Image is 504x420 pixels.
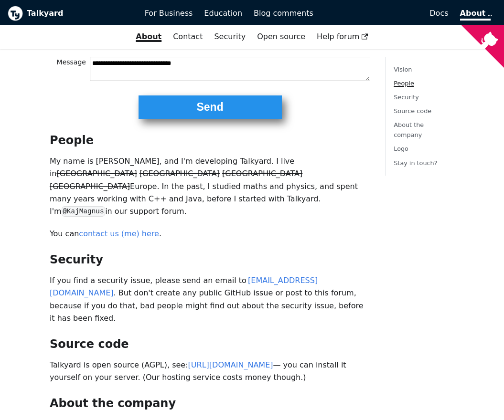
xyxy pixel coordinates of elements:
[50,396,370,410] h2: About the company
[79,229,159,238] a: contact us (me) here
[198,5,248,21] a: Education
[8,6,23,21] img: Talkyard logo
[139,95,282,119] button: Send
[145,9,193,18] span: For Business
[130,29,167,45] a: About
[394,107,431,115] a: Source code
[139,5,199,21] a: For Business
[394,146,408,153] a: Logo
[167,29,208,45] a: Contact
[429,9,448,18] span: Docs
[394,80,414,87] a: People
[394,66,412,73] a: Vision
[139,169,220,178] strike: [GEOGRAPHIC_DATA]
[50,133,370,147] h2: People
[57,169,137,178] strike: [GEOGRAPHIC_DATA]
[394,94,419,101] a: Security
[311,29,374,45] a: Help forum
[50,274,370,325] p: If you find a security issue, please send an email to . But don't create any public GitHub issue ...
[222,169,302,178] strike: [GEOGRAPHIC_DATA]
[319,5,454,21] a: Docs
[251,29,311,45] a: Open source
[50,359,370,384] p: Talkyard is open source (AGPL), see: — you can install it yourself on your server. (Our hosting s...
[204,9,242,18] span: Education
[50,182,130,191] strike: [GEOGRAPHIC_DATA]
[248,5,319,21] a: Blog comments
[460,9,491,21] a: About
[50,155,370,218] p: My name is [PERSON_NAME], and I'm developing Talkyard. I live in Europe. In the past, I studied m...
[50,337,370,351] h2: Source code
[90,57,370,81] textarea: Message
[50,252,370,267] h2: Security
[394,121,424,138] a: About the company
[254,9,313,18] span: Blog comments
[394,159,437,167] a: Stay in touch?
[50,228,370,240] p: You can .
[208,29,251,45] a: Security
[317,32,368,41] span: Help forum
[8,6,131,21] a: Talkyard logoTalkyard
[62,206,106,216] code: @KajMagnus
[50,57,90,81] span: Message
[27,7,131,20] b: Talkyard
[188,360,273,369] a: [URL][DOMAIN_NAME]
